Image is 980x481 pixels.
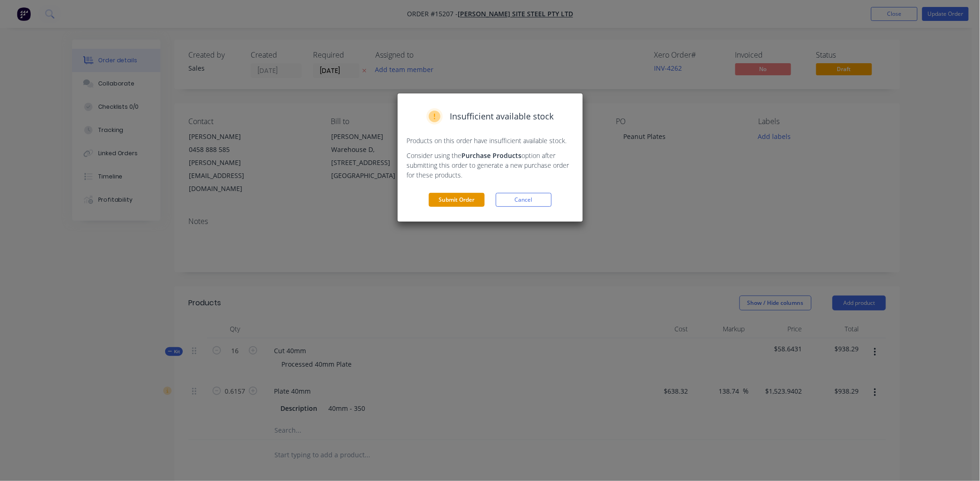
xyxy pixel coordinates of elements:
p: Consider using the option after submitting this order to generate a new purchase order for these ... [407,151,573,180]
button: Cancel [496,193,552,207]
button: Submit Order [429,193,485,207]
strong: Purchase Products [462,151,522,160]
span: Insufficient available stock [450,110,554,123]
p: Products on this order have insufficient available stock. [407,136,573,145]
